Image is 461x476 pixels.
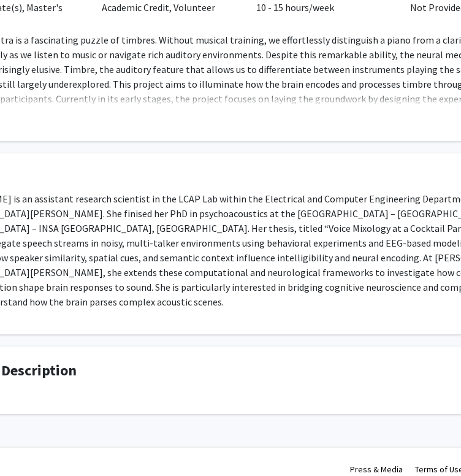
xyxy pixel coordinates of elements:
a: Press & Media [350,464,403,475]
iframe: Chat [9,421,52,467]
